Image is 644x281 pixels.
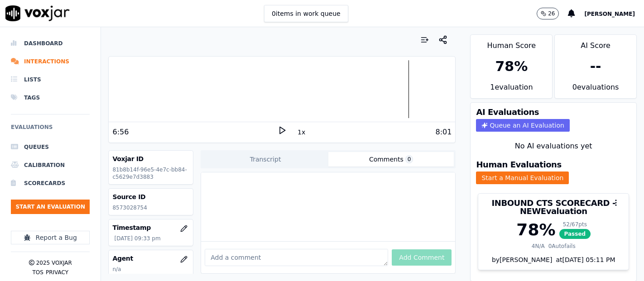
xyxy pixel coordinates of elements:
p: 81b8b14f-96e5-4e7c-bb84-c5629e7d3883 [112,166,189,181]
a: Tags [11,89,90,107]
div: 0 Autofails [548,243,576,250]
h3: Voxjar ID [112,154,189,163]
h3: INBOUND CTS SCORECARD - NEW Evaluation [484,199,623,215]
h3: AI Evaluations [476,108,539,116]
div: 4 N/A [532,243,545,250]
img: voxjar logo [5,5,70,21]
a: Dashboard [11,34,90,52]
a: Calibration [11,156,90,174]
button: Report a Bug [11,231,90,244]
span: Passed [559,229,591,239]
p: 26 [548,10,555,17]
span: 0 [405,155,413,163]
div: by [PERSON_NAME] [478,255,629,270]
div: Human Score [471,35,552,51]
div: 52 / 67 pts [559,221,591,228]
button: 26 [537,8,559,19]
div: 78 % [495,58,528,75]
div: AI Score [555,35,636,51]
button: 26 [537,8,568,19]
a: Scorecards [11,174,90,192]
button: Transcript [202,152,328,167]
h3: Human Evaluations [476,161,561,169]
div: 6:56 [112,127,129,138]
h3: Timestamp [112,223,189,232]
h3: Source ID [112,192,189,201]
button: TOS [32,269,43,276]
p: n/a [112,266,189,273]
p: 2025 Voxjar [36,259,72,267]
div: 1 evaluation [471,82,552,98]
div: 78 % [516,221,555,239]
button: 0items in work queue [264,5,348,22]
p: 8573028754 [112,204,189,211]
div: at [DATE] 05:11 PM [552,255,615,264]
button: Privacy [46,269,68,276]
div: 8:01 [436,127,452,138]
a: Lists [11,71,90,89]
div: 0 evaluation s [555,82,636,98]
button: 1x [296,126,307,138]
span: [PERSON_NAME] [584,11,635,17]
a: Interactions [11,52,90,71]
h6: Evaluations [11,122,90,138]
p: [DATE] 09:33 pm [114,235,189,242]
button: Queue an AI Evaluation [476,119,569,132]
button: [PERSON_NAME] [584,8,644,19]
div: No AI evaluations yet [478,141,629,152]
h3: Agent [112,254,189,263]
a: Queues [11,138,90,156]
div: -- [590,58,601,75]
button: Start an Evaluation [11,200,90,214]
button: Start a Manual Evaluation [476,171,569,184]
button: Comments [328,152,454,167]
